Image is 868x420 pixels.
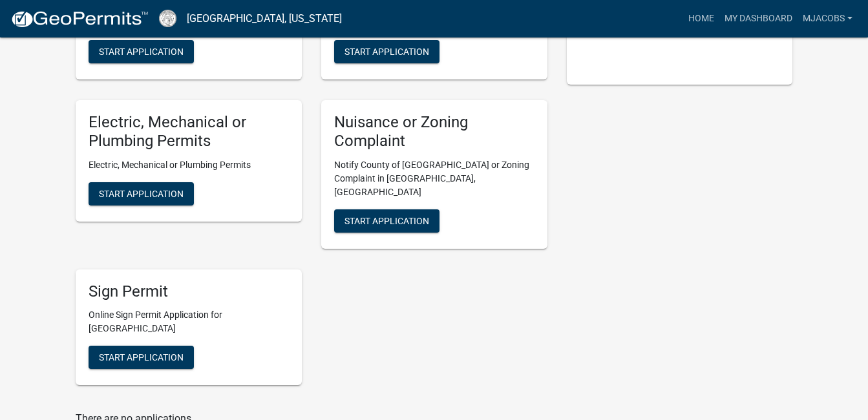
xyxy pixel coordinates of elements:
[89,308,289,335] p: Online Sign Permit Application for [GEOGRAPHIC_DATA]
[334,158,535,199] p: Notify County of [GEOGRAPHIC_DATA] or Zoning Complaint in [GEOGRAPHIC_DATA], [GEOGRAPHIC_DATA]
[89,158,289,172] p: Electric, Mechanical or Plumbing Permits
[334,113,535,151] h5: Nuisance or Zoning Complaint
[334,40,439,63] button: Start Application
[334,209,439,233] button: Start Application
[89,346,194,369] button: Start Application
[99,352,184,362] span: Start Application
[89,113,289,151] h5: Electric, Mechanical or Plumbing Permits
[99,47,184,57] span: Start Application
[719,6,798,31] a: My Dashboard
[89,40,194,63] button: Start Application
[683,6,719,31] a: Home
[798,6,858,31] a: mjacobs
[159,10,176,27] img: Cook County, Georgia
[89,282,289,301] h5: Sign Permit
[344,47,429,57] span: Start Application
[187,8,342,30] a: [GEOGRAPHIC_DATA], [US_STATE]
[344,215,429,226] span: Start Application
[99,188,184,198] span: Start Application
[89,182,194,205] button: Start Application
